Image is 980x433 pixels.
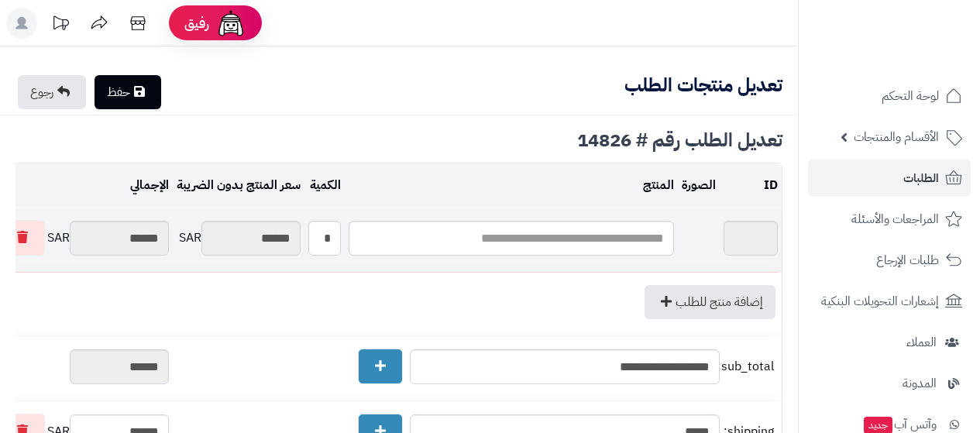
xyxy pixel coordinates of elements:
[875,41,965,74] img: logo-2.png
[184,14,209,33] span: رفيق
[882,85,939,107] span: لوحة التحكم
[645,285,775,319] a: إضافة منتج للطلب
[215,8,246,39] img: ai-face.png
[906,332,937,353] span: العملاء
[808,365,971,402] a: المدونة
[41,8,80,43] a: تحديثات المنصة
[95,75,161,109] a: حفظ
[177,221,301,256] div: SAR
[808,201,971,238] a: المراجعات والأسئلة
[345,164,678,207] td: المنتج
[678,164,720,207] td: الصورة
[808,324,971,361] a: العملاء
[624,71,782,99] b: تعديل منتجات الطلب
[854,126,939,148] span: الأقسام والمنتجات
[173,164,304,207] td: سعر المنتج بدون الضريبة
[808,283,971,320] a: إشعارات التحويلات البنكية
[808,77,971,115] a: لوحة التحكم
[15,131,782,149] div: تعديل الطلب رقم # 14826
[304,164,345,207] td: الكمية
[808,160,971,197] a: الطلبات
[808,242,971,279] a: طلبات الإرجاع
[876,249,939,271] span: طلبات الإرجاع
[724,358,774,376] span: sub_total:
[821,290,939,312] span: إشعارات التحويلات البنكية
[851,208,939,230] span: المراجعات والأسئلة
[903,167,939,189] span: الطلبات
[903,373,937,394] span: المدونة
[18,75,86,109] a: رجوع
[720,164,782,207] td: ID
